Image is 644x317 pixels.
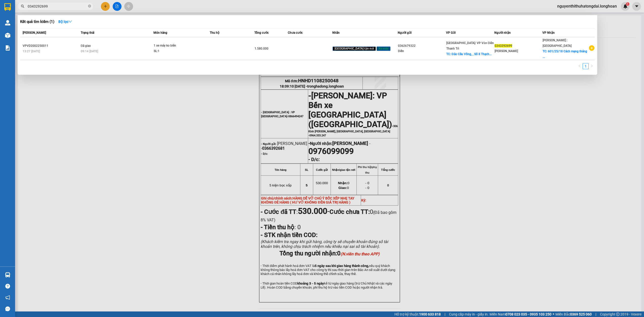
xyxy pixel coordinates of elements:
[589,45,594,51] span: plus-circle
[88,5,91,8] span: close-circle
[543,38,572,48] span: [PERSON_NAME] : [GEOGRAPHIC_DATA]
[332,31,340,34] span: Nhãn
[81,50,98,53] span: 09:14 [DATE]
[153,31,167,34] span: Món hàng
[255,47,268,50] span: 1.580.000
[5,33,10,38] img: warehouse-icon
[4,3,11,11] img: logo-vxr
[398,49,446,54] div: Diễn
[583,63,589,69] li: 1
[154,43,191,49] div: 1 xe máy ko biển
[590,64,593,67] span: right
[589,63,595,69] button: right
[23,43,79,49] div: VPVD2002250011
[589,63,595,69] li: Next Page
[210,31,219,34] span: Thu hộ
[5,295,10,300] span: notification
[154,49,191,54] div: SL: 1
[577,63,583,69] li: Previous Page
[398,31,412,34] span: Người gửi
[88,4,91,9] span: close-circle
[28,4,87,9] input: Tìm tên, số ĐT hoặc mã đơn
[577,63,583,69] button: left
[288,31,303,34] span: Chưa cước
[20,19,54,24] h3: Kết quả tìm kiếm ( 1 )
[5,20,10,25] img: warehouse-icon
[21,5,24,8] span: search
[578,64,581,67] span: left
[54,18,76,26] button: Bộ lọcdown
[81,44,91,48] span: Đã giao
[5,306,10,311] span: message
[23,50,40,53] span: 13:27 [DATE]
[494,31,511,34] span: Người nhận
[446,31,456,34] span: VP Gửi
[23,31,46,34] span: [PERSON_NAME]
[254,31,269,34] span: Tổng cước
[5,272,10,278] img: warehouse-icon
[446,41,494,50] span: [GEOGRAPHIC_DATA]: VP Văn Điển Thanh Trì
[81,31,94,34] span: Trạng thái
[58,20,72,24] strong: Bộ lọc
[5,45,10,51] img: solution-icon
[333,47,376,51] span: [GEOGRAPHIC_DATA] tận nơi
[398,43,446,49] div: 0362679322
[5,284,10,289] span: question-circle
[495,49,542,54] div: [PERSON_NAME]
[377,47,390,51] span: Xe máy
[495,44,512,48] span: 0343292699
[542,31,555,34] span: VP Nhận
[543,50,587,59] span: TC: 601/25/18 Cách mạng tháng ...
[446,52,492,56] span: TC: Đảo Cầu Vồng, , Số 8 Thạch...
[583,63,588,69] a: 1
[68,20,72,23] span: down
